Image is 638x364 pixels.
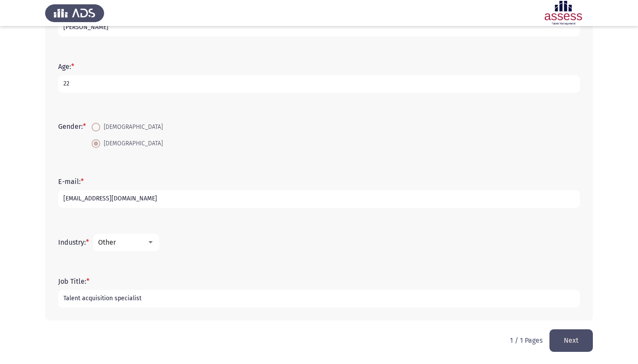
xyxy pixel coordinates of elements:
input: add answer text [58,290,580,308]
input: add answer text [58,19,580,36]
img: Assessment logo of ASSESS Focus 4 Module Assessment (EN/AR) (Advanced - IB) [534,1,593,25]
label: Job Title: [58,277,89,285]
img: Assess Talent Management logo [45,1,104,25]
label: Industry: [58,238,89,246]
span: Other [98,238,116,246]
p: 1 / 1 Pages [510,336,543,344]
label: Age: [58,62,74,71]
input: add answer text [58,75,580,93]
button: load next page [549,329,593,351]
span: [DEMOGRAPHIC_DATA] [100,122,163,132]
label: Gender: [58,122,86,131]
span: [DEMOGRAPHIC_DATA] [100,138,163,149]
input: add answer text [58,190,580,208]
label: E-mail: [58,177,84,186]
